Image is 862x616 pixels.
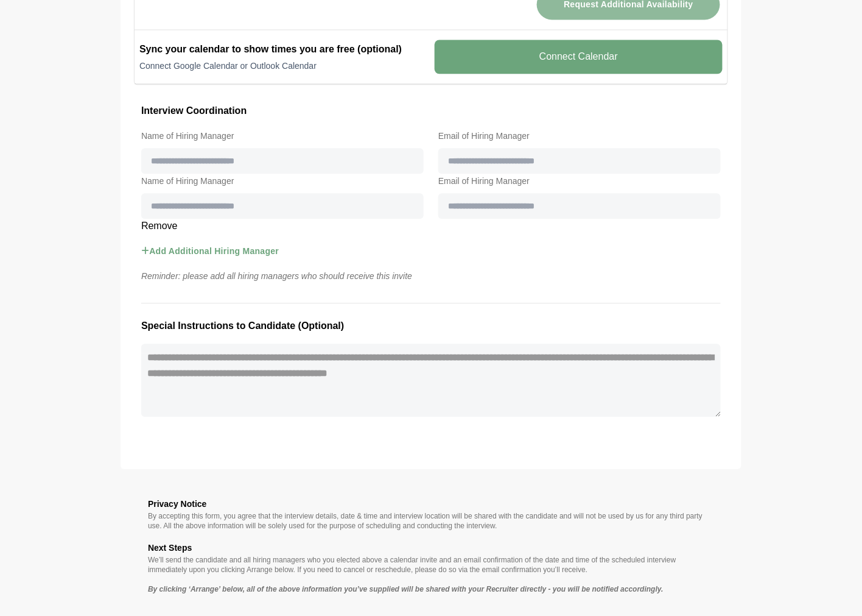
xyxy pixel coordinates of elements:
h3: Privacy Notice [148,497,714,511]
h3: Special Instructions to Candidate (Optional) [141,318,721,334]
p: Reminder: please add all hiring managers who should receive this invite [134,269,728,283]
p: By clicking ‘Arrange’ below, all of the above information you’ve supplied will be shared with you... [148,584,714,594]
label: Name of Hiring Manager [141,129,424,143]
button: Add Additional Hiring Manager [141,233,279,269]
p: We’ll send the candidate and all hiring managers who you elected above a calendar invite and an e... [148,555,714,575]
v-button: Remove [134,219,728,233]
label: Email of Hiring Manager [438,174,721,188]
label: Name of Hiring Manager [141,174,424,188]
h3: Next Steps [148,540,714,555]
p: Connect Google Calendar or Outlook Calendar [139,60,427,72]
label: Email of Hiring Manager [438,129,721,143]
p: By accepting this form, you agree that the interview details, date & time and interview location ... [148,511,714,531]
v-button: Connect Calendar [435,40,723,74]
h2: Sync your calendar to show times you are free (optional) [139,42,427,57]
h3: Interview Coordination [141,103,721,119]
